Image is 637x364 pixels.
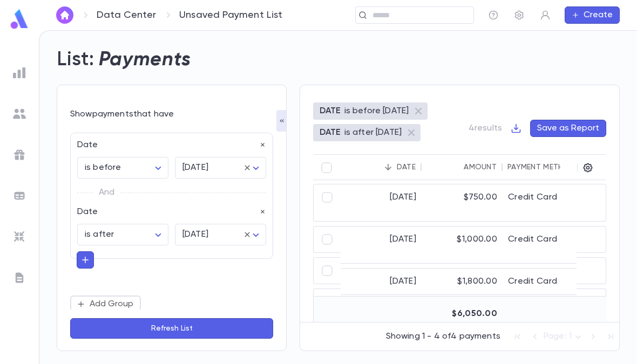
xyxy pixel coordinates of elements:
[77,224,168,245] div: is after
[422,269,503,294] div: $1,800.00
[182,163,208,172] span: [DATE]
[13,66,26,79] img: reports_grey.c525e4749d1bce6a11f5fe2a8de1b229.svg
[464,163,497,171] div: Amount
[13,148,26,161] img: campaigns_grey.99e729a5f7ee94e3726e6486bddda8f1.svg
[175,224,266,245] div: [DATE]
[70,109,273,120] p: Show payments that have
[503,184,584,221] div: Credit Card
[397,163,416,171] div: Date
[85,230,114,239] span: is after
[341,269,422,294] div: [DATE]
[13,271,26,284] img: letters_grey.7941b92b52307dd3b8a917253454ce1c.svg
[71,200,266,217] div: Date
[503,269,584,294] div: Credit Card
[320,127,341,138] p: DATE
[386,331,500,342] p: Showing 1 - 4 of 4 payments
[70,296,141,313] button: Add Group
[422,301,503,327] div: $6,050.00
[13,189,26,202] img: batches_grey.339ca447c9d9533ef1741baa751efc33.svg
[422,184,503,221] div: $750.00
[70,318,273,339] button: Refresh List
[560,159,578,176] button: Sort
[341,184,422,221] div: [DATE]
[175,157,266,178] div: [DATE]
[58,11,71,19] img: home_white.a664292cf8c1dea59945f0da9f25487c.svg
[565,6,620,24] button: Create
[320,106,341,116] p: DATE
[99,185,114,200] p: And
[341,226,422,263] div: [DATE]
[446,159,464,176] button: Sort
[57,48,94,72] h2: List:
[97,9,156,21] a: Data Center
[13,230,26,243] img: imports_grey.530a8a0e642e233f2baf0ef88e8c9fcb.svg
[85,163,121,172] span: is before
[544,332,572,341] span: Page: 1
[313,102,428,120] div: DATEis before [DATE]
[182,230,208,239] span: [DATE]
[9,9,30,30] img: logo
[380,159,397,176] button: Sort
[469,123,502,134] p: 4 results
[344,127,402,138] p: is after [DATE]
[77,157,168,178] div: is before
[422,226,503,263] div: $1,000.00
[507,163,575,171] div: Payment Method
[13,107,26,120] img: students_grey.60c7aba0da46da39d6d829b817ac14fc.svg
[544,328,585,345] div: Page: 1
[179,9,283,21] p: Unsaved Payment List
[344,106,409,116] p: is before [DATE]
[71,133,266,150] div: Date
[313,124,421,141] div: DATEis after [DATE]
[99,48,191,72] h2: Payments
[530,120,606,137] button: Save as Report
[503,226,584,263] div: Credit Card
